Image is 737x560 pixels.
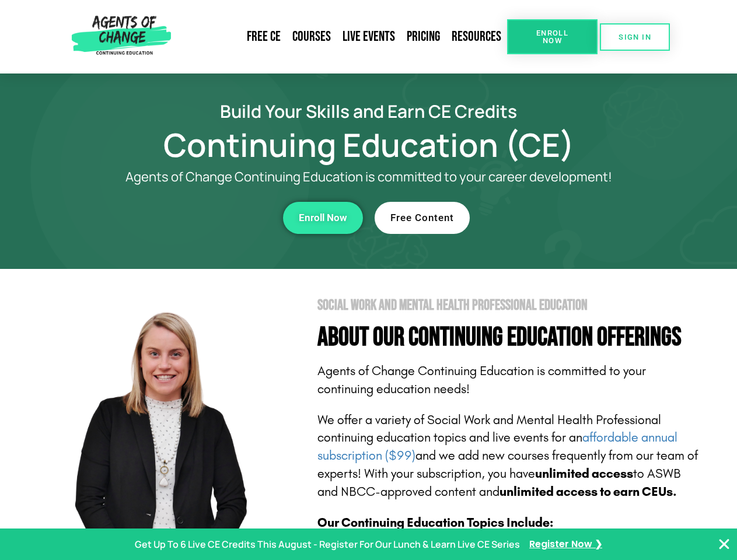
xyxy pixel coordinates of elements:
[337,23,401,50] a: Live Events
[535,466,633,481] b: unlimited access
[717,537,731,551] button: Close Banner
[241,23,287,50] a: Free CE
[600,23,670,51] a: SIGN IN
[390,213,454,223] span: Free Content
[317,515,553,530] b: Our Continuing Education Topics Include:
[526,29,579,44] span: Enroll Now
[317,363,646,397] span: Agents of Change Continuing Education is committed to your continuing education needs!
[446,23,507,50] a: Resources
[287,23,337,50] a: Courses
[529,536,602,553] a: Register Now ❯
[375,202,470,234] a: Free Content
[176,23,507,50] nav: Menu
[83,170,655,184] p: Agents of Change Continuing Education is committed to your career development!
[317,411,701,501] p: We offer a variety of Social Work and Mental Health Professional continuing education topics and ...
[299,213,347,223] span: Enroll Now
[317,324,701,351] h4: About Our Continuing Education Offerings
[36,103,701,120] h2: Build Your Skills and Earn CE Credits
[317,298,701,313] h2: Social Work and Mental Health Professional Education
[283,202,363,234] a: Enroll Now
[401,23,446,50] a: Pricing
[619,33,651,41] span: SIGN IN
[500,484,677,499] b: unlimited access to earn CEUs.
[135,536,520,553] p: Get Up To 6 Live CE Credits This August - Register For Our Lunch & Learn Live CE Series
[507,19,598,54] a: Enroll Now
[36,131,701,158] h1: Continuing Education (CE)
